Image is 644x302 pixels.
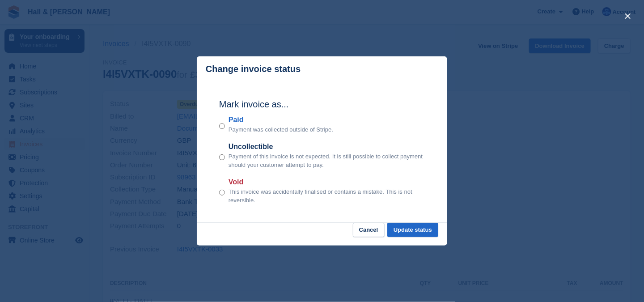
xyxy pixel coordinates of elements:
[229,152,425,170] p: Payment of this invoice is not expected. It is still possible to collect payment should your cust...
[229,141,425,152] label: Uncollectible
[621,9,635,23] button: close
[229,125,333,134] p: Payment was collected outside of Stripe.
[229,177,425,187] label: Void
[387,223,438,238] button: Update status
[353,223,385,238] button: Cancel
[219,98,425,111] h2: Mark invoice as...
[206,64,301,74] p: Change invoice status
[229,115,333,125] label: Paid
[229,187,425,205] p: This invoice was accidentally finalised or contains a mistake. This is not reversible.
